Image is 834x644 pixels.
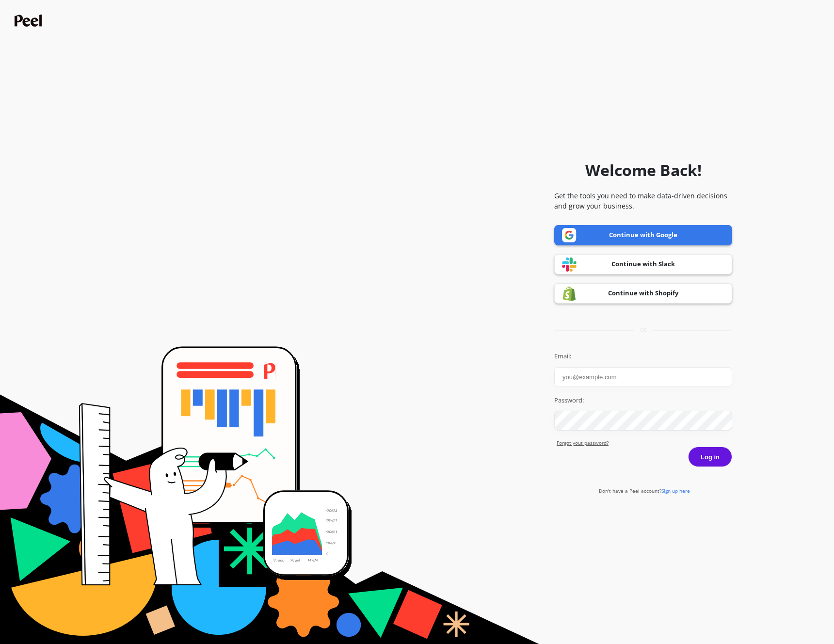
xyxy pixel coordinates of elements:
[554,283,732,304] a: Continue with Shopify
[15,15,45,27] img: Peel
[585,159,702,182] h1: Welcome Back!
[554,326,732,334] div: or
[562,286,577,301] img: Shopify logo
[554,396,732,405] label: Password:
[557,439,732,447] a: Forgot yout password?
[554,225,732,245] a: Continue with Google
[562,257,577,272] img: Slack logo
[554,254,732,274] a: Continue with Slack
[599,487,690,494] a: Don't have a Peel account?Sign up here
[562,228,577,242] img: Google logo
[661,487,690,494] span: Sign up here
[554,352,732,361] label: Email:
[554,367,732,387] input: you@example.com
[688,447,732,467] button: Log in
[554,191,732,211] p: Get the tools you need to make data-driven decisions and grow your business.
